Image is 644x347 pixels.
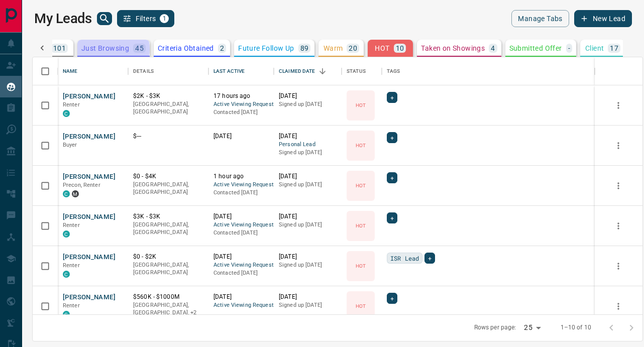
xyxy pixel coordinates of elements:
[58,57,128,85] div: Name
[279,261,337,269] p: Signed up [DATE]
[213,132,269,141] p: [DATE]
[421,45,485,52] p: Taken on Showings
[279,212,337,221] p: [DATE]
[387,132,397,143] div: +
[133,181,203,196] p: [GEOGRAPHIC_DATA], [GEOGRAPHIC_DATA]
[611,98,626,113] button: more
[387,172,397,183] div: +
[213,108,269,117] p: Contacted [DATE]
[213,301,269,310] span: Active Viewing Request
[428,253,432,263] span: +
[213,172,269,181] p: 1 hour ago
[63,212,116,222] button: [PERSON_NAME]
[491,45,495,52] p: 4
[611,218,626,234] button: more
[390,293,394,303] span: +
[63,142,77,148] span: Buyer
[63,271,70,278] div: condos.ca
[279,301,337,309] p: Signed up [DATE]
[511,10,569,27] button: Manage Tabs
[574,10,632,27] button: New Lead
[279,100,337,108] p: Signed up [DATE]
[390,173,394,183] span: +
[611,259,626,274] button: more
[387,57,400,85] div: Tags
[611,178,626,193] button: more
[509,45,562,52] p: Submitted Offer
[342,57,382,85] div: Status
[279,172,337,181] p: [DATE]
[63,92,116,101] button: [PERSON_NAME]
[34,11,92,27] h1: My Leads
[300,45,309,52] p: 89
[356,182,366,189] p: HOT
[347,57,366,85] div: Status
[208,57,274,85] div: Last Active
[135,45,144,52] p: 45
[382,57,595,85] div: Tags
[213,229,269,237] p: Contacted [DATE]
[72,190,79,197] div: mrloft.ca
[396,45,404,52] p: 10
[213,181,269,189] span: Active Viewing Request
[63,110,70,117] div: condos.ca
[520,320,544,335] div: 25
[63,172,116,182] button: [PERSON_NAME]
[63,311,70,318] div: condos.ca
[387,212,397,223] div: +
[349,45,357,52] p: 20
[133,57,154,85] div: Details
[213,269,269,277] p: Contacted [DATE]
[279,57,315,85] div: Claimed Date
[133,221,203,237] p: [GEOGRAPHIC_DATA], [GEOGRAPHIC_DATA]
[387,293,397,304] div: +
[356,302,366,310] p: HOT
[356,142,366,149] p: HOT
[161,15,168,22] span: 1
[279,293,337,301] p: [DATE]
[213,57,245,85] div: Last Active
[279,181,337,189] p: Signed up [DATE]
[279,253,337,261] p: [DATE]
[220,45,224,52] p: 2
[315,64,330,78] button: Sort
[133,172,203,181] p: $0 - $4K
[324,45,343,52] p: Warm
[213,189,269,197] p: Contacted [DATE]
[133,293,203,301] p: $560K - $1000M
[238,45,294,52] p: Future Follow Up
[81,45,129,52] p: Just Browsing
[97,12,112,25] button: search button
[63,57,78,85] div: Name
[424,253,435,264] div: +
[213,221,269,229] span: Active Viewing Request
[390,133,394,143] span: +
[213,253,269,261] p: [DATE]
[158,45,214,52] p: Criteria Obtained
[279,92,337,100] p: [DATE]
[133,92,203,100] p: $2K - $3K
[279,221,337,229] p: Signed up [DATE]
[63,293,116,302] button: [PERSON_NAME]
[133,253,203,261] p: $0 - $2K
[213,212,269,221] p: [DATE]
[356,222,366,229] p: HOT
[63,182,100,188] span: Precon, Renter
[561,323,591,332] p: 1–10 of 10
[585,45,604,52] p: Client
[213,293,269,301] p: [DATE]
[375,45,389,52] p: HOT
[474,323,516,332] p: Rows per page:
[133,261,203,277] p: [GEOGRAPHIC_DATA], [GEOGRAPHIC_DATA]
[390,92,394,102] span: +
[133,301,203,317] p: Midtown | Central, Toronto
[568,45,570,52] p: -
[390,253,419,263] span: ISR Lead
[213,92,269,100] p: 17 hours ago
[63,302,80,309] span: Renter
[63,230,70,238] div: condos.ca
[356,101,366,109] p: HOT
[611,299,626,314] button: more
[63,253,116,262] button: [PERSON_NAME]
[128,57,208,85] div: Details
